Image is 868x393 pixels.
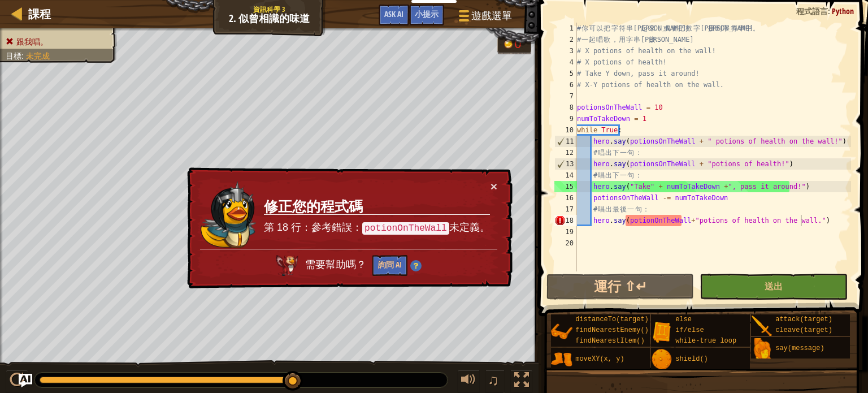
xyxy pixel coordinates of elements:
[554,90,577,102] div: 7
[651,321,672,343] img: portrait.png
[675,355,708,363] span: shield()
[554,192,577,204] div: 16
[551,349,572,370] img: portrait.png
[775,344,824,352] span: say(message)
[471,8,512,23] span: 遊戲選單
[28,6,51,21] span: 課程
[765,280,783,292] span: 送出
[264,199,490,215] h3: 修正您的程式碼
[832,6,854,16] span: Python
[21,51,26,61] span: :
[362,222,449,235] code: potionOnTheWall
[796,6,828,16] span: 程式語言
[555,136,577,147] div: 11
[575,337,644,345] span: findNearestItem()
[751,316,772,337] img: portrait.png
[828,6,832,16] span: :
[554,170,577,181] div: 14
[305,259,369,270] span: 需要幫助嗎？
[372,255,407,276] button: 詢問 AI
[554,57,577,68] div: 4
[264,221,490,235] p: 第 18 行：參考錯誤： 未定義。
[675,326,704,334] span: if/else
[485,370,505,393] button: ♫
[775,316,832,323] span: attack(target)
[6,36,108,47] li: 跟我唱。
[555,158,577,170] div: 13
[751,338,772,360] img: portrait.png
[551,321,572,343] img: portrait.png
[510,370,533,393] button: 切換全螢幕
[554,215,577,226] div: 18
[6,51,21,61] span: 目標
[575,326,649,334] span: findNearestEnemy()
[16,37,48,46] span: 跟我唱。
[554,102,577,113] div: 8
[26,51,50,61] span: 未完成
[554,124,577,136] div: 10
[554,79,577,90] div: 6
[700,274,847,300] button: 送出
[554,204,577,215] div: 17
[546,274,694,300] button: 運行 ⇧↵
[379,5,409,25] button: Ask AI
[675,337,736,345] span: while-true loop
[491,180,497,192] button: ×
[6,370,28,393] button: Ctrl + P: Play
[19,374,32,387] button: Ask AI
[497,35,531,54] div: Team 'humans' has 0 gold.
[554,181,577,192] div: 15
[415,8,439,19] span: 小提示
[554,147,577,158] div: 12
[23,6,51,21] a: 課程
[575,316,649,323] span: distanceTo(target)
[488,372,499,388] span: ♫
[457,370,480,393] button: 調整音量
[554,34,577,45] div: 2
[675,316,692,323] span: else
[554,23,577,34] div: 1
[276,255,298,275] img: AI
[554,68,577,79] div: 5
[201,181,257,249] img: duck_usara.png
[554,45,577,57] div: 3
[554,226,577,237] div: 19
[410,260,422,271] img: Hint
[514,38,526,51] div: 0
[554,113,577,124] div: 9
[554,237,577,249] div: 20
[775,326,832,334] span: cleave(target)
[384,8,403,19] span: Ask AI
[575,355,624,363] span: moveXY(x, y)
[450,5,519,31] button: 遊戲選單
[651,349,672,370] img: portrait.png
